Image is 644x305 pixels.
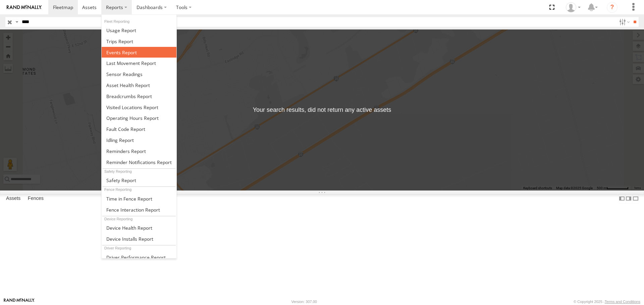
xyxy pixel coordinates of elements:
[102,135,176,146] a: Idling Report
[102,102,176,113] a: Visited Locations Report
[102,252,176,263] a: Driver Performance Report
[102,175,176,186] a: Safety Report
[3,194,24,204] label: Assets
[102,36,176,47] a: Trips Report
[102,124,176,135] a: Fault Code Report
[632,194,639,204] label: Hide Summary Table
[102,222,176,233] a: Device Health Report
[102,157,176,168] a: Service Reminder Notifications Report
[102,204,176,215] a: Fence Interaction Report
[574,300,640,304] div: © Copyright 2025 -
[7,5,42,10] img: rand-logo.svg
[291,300,317,304] div: Version: 307.00
[4,298,35,305] a: Visit our Website
[102,69,176,80] a: Sensor Readings
[24,194,47,204] label: Fences
[607,2,618,13] i: ?
[563,2,583,12] div: Randy Yohe
[102,112,176,124] a: Asset Operating Hours Report
[102,91,176,102] a: Breadcrumbs Report
[605,300,640,304] a: Terms and Conditions
[102,47,176,58] a: Full Events Report
[102,80,176,91] a: Asset Health Report
[619,194,625,204] label: Dock Summary Table to the Left
[14,17,19,27] label: Search Query
[616,17,631,27] label: Search Filter Options
[102,25,176,36] a: Usage Report
[102,233,176,244] a: Device Installs Report
[102,58,176,69] a: Last Movement Report
[625,194,632,204] label: Dock Summary Table to the Right
[102,146,176,157] a: Reminders Report
[102,193,176,204] a: Time in Fences Report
